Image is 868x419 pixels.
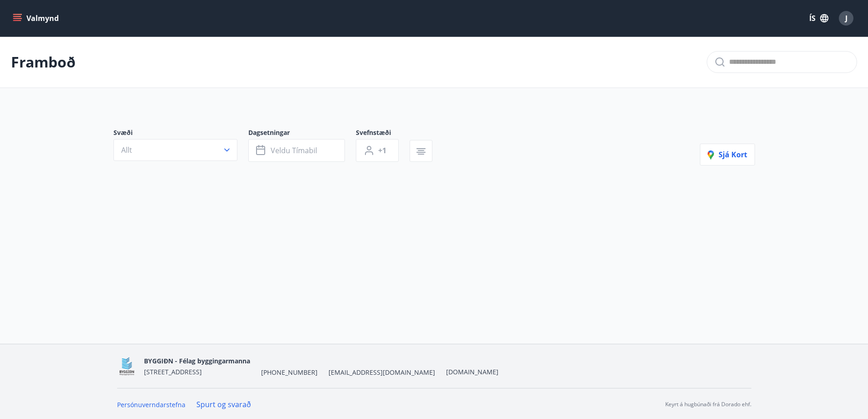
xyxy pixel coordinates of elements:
span: +1 [378,145,386,155]
span: Svefnstæði [356,128,410,139]
span: [EMAIL_ADDRESS][DOMAIN_NAME] [329,368,435,377]
span: J [845,13,847,23]
a: Persónuverndarstefna [117,400,185,409]
a: [DOMAIN_NAME] [446,367,498,376]
p: Framboð [11,52,76,72]
span: Svæði [113,128,248,139]
span: Sjá kort [708,150,747,160]
button: J [835,7,857,29]
button: menu [11,10,62,26]
button: Sjá kort [700,144,755,166]
button: Veldu tímabil [248,139,345,162]
p: Keyrt á hugbúnaði frá Dorado ehf. [665,400,751,409]
button: ÍS [804,10,833,26]
span: [STREET_ADDRESS] [144,367,202,376]
span: Allt [121,145,132,155]
button: +1 [356,139,399,162]
button: Allt [113,139,237,161]
span: Dagsetningar [248,128,356,139]
img: BKlGVmlTW1Qrz68WFGMFQUcXHWdQd7yePWMkvn3i.png [117,357,137,376]
span: Veldu tímabil [271,145,317,155]
span: BYGGIÐN - Félag byggingarmanna [144,357,250,365]
a: Spurt og svarað [196,399,251,409]
span: [PHONE_NUMBER] [261,368,318,377]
